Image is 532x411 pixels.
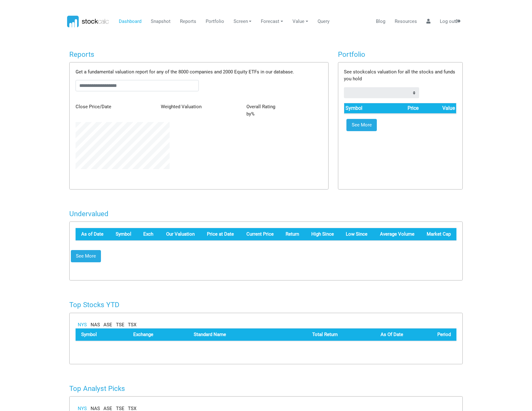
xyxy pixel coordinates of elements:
[344,68,456,83] p: See stockcalcs valuation for all the stocks and funds you hold
[305,228,340,241] th: High Since
[103,321,112,328] a: ASE
[177,16,198,28] a: Reports
[409,328,457,341] th: Period
[200,228,240,241] th: Close Price on the Reference Date
[138,228,160,241] th: Stock Exchange
[259,16,286,28] a: Forecast
[242,103,327,117] div: by %
[346,119,377,131] a: See More
[419,103,456,114] th: Value
[420,228,456,241] th: Market Cap
[160,228,200,241] th: Weighted Average Fundamental Valuation
[231,16,254,28] a: Screen
[69,210,463,218] h4: Undervalued
[437,16,463,28] a: Log out
[76,228,110,241] th: Reference Date
[338,50,463,59] h4: Portfolio
[240,228,279,241] th: Last Close Price
[69,301,463,309] h4: Top Stocks YTD
[272,328,343,341] th: Total Return
[116,321,124,328] a: TSE
[78,321,87,328] a: NYS
[344,103,384,114] th: Symbol
[76,104,111,109] span: Close Price/Date
[384,103,419,114] th: Price
[373,16,387,28] a: Blog
[91,321,100,328] a: NAS
[128,321,136,328] a: TSX
[246,104,275,109] span: Overall Rating
[69,384,463,393] h4: Top Analyst Picks
[116,16,144,28] a: Dashboard
[279,228,305,241] th: Return since Reference Date
[188,328,272,341] th: Standard Name
[203,16,226,28] a: Portfolio
[340,228,373,241] th: Low Since
[343,328,409,341] th: As Of Date
[290,16,311,28] a: Value
[69,50,329,59] h4: Reports
[161,104,202,109] span: Weighted Valuation
[148,16,173,28] a: Snapshot
[373,228,420,241] th: Average 30 day Volume
[76,328,128,341] th: Symbol
[71,250,101,263] a: See More
[392,16,419,28] a: Resources
[128,328,188,341] th: Exchange
[110,228,138,241] th: Stock Ticker
[76,68,322,76] p: Get a fundamental valuation report for any of the 8000 companies and 2000 Equity ETFs in our data...
[315,16,332,28] a: Query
